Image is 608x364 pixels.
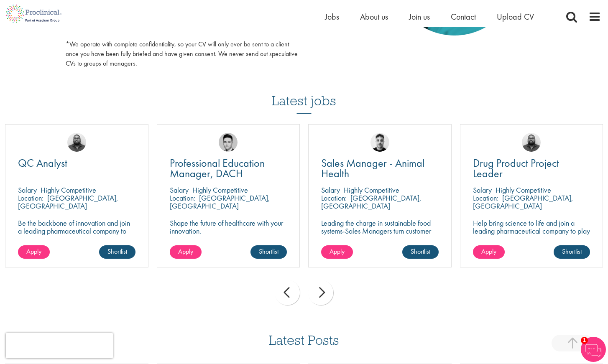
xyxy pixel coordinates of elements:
img: Ashley Bennett [522,133,541,152]
div: prev [275,280,300,305]
a: Apply [170,245,202,259]
p: [GEOGRAPHIC_DATA], [GEOGRAPHIC_DATA] [18,193,118,211]
p: Highly Competitive [344,185,399,195]
p: Shape the future of healthcare with your innovation. [170,219,287,235]
span: 1 [581,337,588,344]
iframe: reCAPTCHA [6,333,113,358]
p: [GEOGRAPHIC_DATA], [GEOGRAPHIC_DATA] [170,193,270,211]
span: Location: [321,193,347,203]
a: Shortlist [402,245,439,259]
a: Shortlist [99,245,135,259]
img: Dean Fisher [370,133,389,152]
span: Apply [178,247,193,256]
img: Chatbot [581,337,606,362]
p: [GEOGRAPHIC_DATA], [GEOGRAPHIC_DATA] [321,193,422,211]
p: *We operate with complete confidentiality, so your CV will only ever be sent to a client once you... [66,40,298,69]
h3: Latest jobs [272,73,336,114]
span: Apply [481,247,496,256]
p: Be the backbone of innovation and join a leading pharmaceutical company to help keep life-changin... [18,219,135,251]
p: Highly Competitive [192,185,248,195]
a: Shortlist [554,245,590,259]
a: Jobs [325,11,339,22]
span: Apply [26,247,41,256]
a: Drug Product Project Leader [473,158,590,179]
span: Professional Education Manager, DACH [170,156,265,181]
a: Apply [473,245,505,259]
a: Upload CV [497,11,534,22]
a: Apply [321,245,353,259]
a: QC Analyst [18,158,135,168]
a: Sales Manager - Animal Health [321,158,439,179]
span: Salary [170,185,189,195]
a: Contact [451,11,476,22]
span: Apply [330,247,345,256]
a: Join us [409,11,430,22]
span: Drug Product Project Leader [473,156,559,181]
img: Connor Lynes [219,133,238,152]
p: Highly Competitive [496,185,551,195]
span: Sales Manager - Animal Health [321,156,424,181]
a: Professional Education Manager, DACH [170,158,287,179]
h3: Latest Posts [269,333,339,353]
a: Apply [18,245,50,259]
span: QC Analyst [18,156,67,170]
p: [GEOGRAPHIC_DATA], [GEOGRAPHIC_DATA] [473,193,573,211]
span: Salary [321,185,340,195]
img: Ashley Bennett [67,133,86,152]
span: Location: [18,193,43,203]
span: Salary [18,185,37,195]
p: Highly Competitive [41,185,96,195]
a: Shortlist [250,245,287,259]
span: Location: [170,193,195,203]
span: Salary [473,185,492,195]
span: Location: [473,193,498,203]
div: next [308,280,333,305]
p: Leading the charge in sustainable food systems-Sales Managers turn customer success into global p... [321,219,439,243]
a: About us [360,11,388,22]
p: Help bring science to life and join a leading pharmaceutical company to play a key role in delive... [473,219,590,259]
